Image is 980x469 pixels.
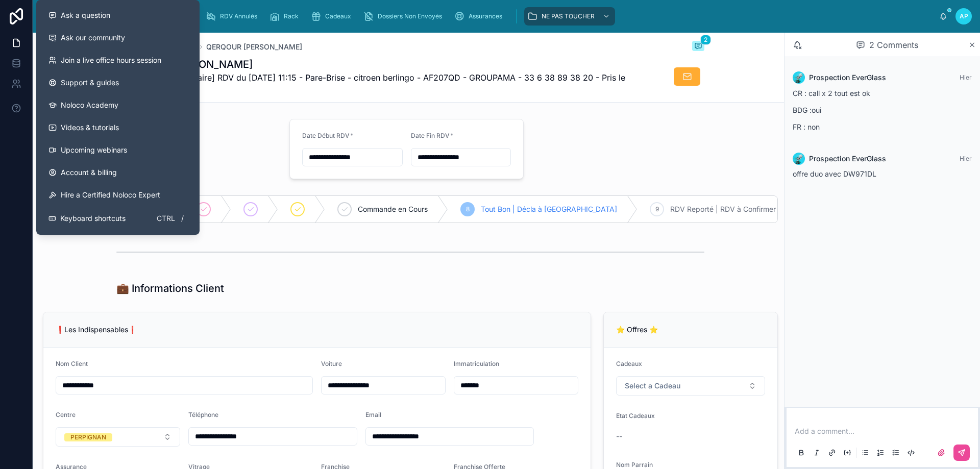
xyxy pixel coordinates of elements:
a: Videos & tutorials [40,116,195,139]
a: QERQOUR [PERSON_NAME] [206,42,302,52]
button: Ask a question [40,4,195,27]
a: Cadeaux [308,7,358,26]
span: Etat Cadeaux [616,412,655,419]
p: BDG :oui [793,105,972,115]
a: NE PAS TOUCHER [524,7,615,26]
span: Voiture [321,360,342,367]
span: RDV Annulés [220,12,257,20]
a: Account & billing [40,161,195,184]
span: Join a live office hours session [61,55,161,65]
span: Téléphone [188,411,218,418]
button: 2 [692,41,704,53]
span: Keyboard shortcuts [60,213,126,224]
span: Ask a question [61,10,110,20]
a: Rack [266,7,306,26]
span: Email [365,411,381,418]
span: Date Fin RDV [411,132,450,139]
button: Hire a Certified Noloco Expert [40,184,195,206]
a: Dossiers Non Envoyés [360,7,449,26]
button: Select Button [616,376,765,396]
span: Videos & tutorials [61,122,119,133]
span: Hier [960,155,972,162]
a: RDV Annulés [203,7,264,26]
span: Dossiers Non Envoyés [378,12,442,20]
span: Support & guides [61,78,119,88]
span: Hire a Certified Noloco Expert [61,190,160,200]
p: CR : call x 2 tout est ok [793,88,972,98]
span: 2 Comments [869,39,918,51]
span: Prospection EverGlass [809,72,886,83]
span: ⭐ Offres ⭐ [616,325,658,334]
span: AP [960,12,968,20]
span: 8 [466,205,470,213]
span: Date Début RDV [302,132,350,139]
a: Support & guides [40,71,195,94]
h1: QERQOUR [PERSON_NAME] [116,57,628,71]
span: Account & billing [61,167,117,178]
span: Immatriculation [454,360,499,367]
a: Ask our community [40,27,195,49]
p: FR : non [793,121,972,132]
span: 9 [655,205,659,213]
h1: 💼 Informations Client [116,281,224,295]
span: offre duo avec DW971DL [793,169,876,178]
a: Join a live office hours session [40,49,195,71]
a: Noloco Academy [40,94,195,116]
span: Cadeaux [616,360,642,367]
span: Centre [56,411,76,418]
span: ❗Les Indispensables❗ [56,325,137,334]
div: scrollable content [67,5,939,28]
span: RDV Reporté | RDV à Confirmer [670,204,776,214]
span: Commande en Cours [358,204,428,214]
span: -- [616,431,622,441]
div: PERPIGNAN [70,433,106,441]
a: Assurances [451,7,509,26]
button: Keyboard shortcutsCtrl/ [40,206,195,231]
span: Nom Parrain [616,461,653,468]
span: Assurances [469,12,502,20]
span: 2 [700,35,711,45]
span: NE PAS TOUCHER [542,12,595,20]
span: Ask our community [61,33,125,43]
span: Tout Bon | Décla à [GEOGRAPHIC_DATA] [481,204,617,214]
span: Select a Cadeau [625,381,680,391]
span: Cadeaux [325,12,351,20]
span: Upcoming webinars [61,145,127,155]
a: Upcoming webinars [40,139,195,161]
span: / [178,214,186,223]
span: Ctrl [156,212,176,225]
span: Nom Client [56,360,88,367]
span: Hier [960,73,972,81]
span: Prospection EverGlass [809,154,886,164]
span: Rack [284,12,299,20]
span: Noloco Academy [61,100,118,110]
button: Select Button [56,427,180,447]
span: [Tout Bon | Décla à Faire] RDV du [DATE] 11:15 - Pare-Brise - citroen berlingo - AF207QD - GROUPA... [116,71,628,96]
